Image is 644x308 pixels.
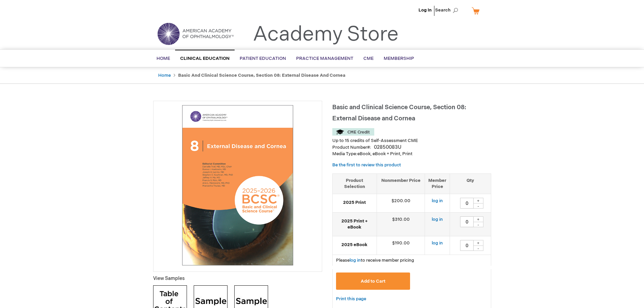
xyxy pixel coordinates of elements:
[153,275,322,282] p: View Samples
[435,3,461,17] span: Search
[332,151,357,157] strong: Media Type:
[377,212,425,236] td: $310.00
[157,56,170,61] span: Home
[336,218,373,231] strong: 2025 Print + eBook
[361,279,385,284] span: Add to Cart
[158,73,171,78] a: Home
[384,56,414,61] span: Membership
[332,138,491,144] li: Up to 15 credits of Self-Assessment CME
[332,151,491,157] p: eBook, eBook + Print, Print
[374,144,401,151] div: 02850083U
[377,173,425,194] th: Nonmember Price
[157,104,318,266] img: Basic and Clinical Science Course, Section 08: External Disease and Cornea
[336,273,410,290] button: Add to Cart
[432,198,443,204] a: log in
[473,240,483,246] div: +
[350,258,361,263] a: log in
[473,245,483,251] div: -
[332,162,401,168] a: Be the first to review this product
[450,173,491,194] th: Qty
[336,199,373,206] strong: 2025 Print
[336,242,373,248] strong: 2025 eBook
[425,173,450,194] th: Member Price
[180,56,230,61] span: Clinical Education
[473,203,483,209] div: -
[460,240,474,251] input: Qty
[253,22,399,47] a: Academy Store
[336,258,414,263] span: Please to receive member pricing
[460,198,474,209] input: Qty
[332,145,371,150] strong: Product Number
[419,7,432,13] a: Log In
[178,73,345,78] strong: Basic and Clinical Science Course, Section 08: External Disease and Cornea
[473,222,483,227] div: -
[377,236,425,255] td: $190.00
[377,194,425,212] td: $200.00
[336,295,366,303] a: Print this page
[432,217,443,222] a: log in
[333,173,377,194] th: Product Selection
[363,56,374,61] span: CME
[460,216,474,227] input: Qty
[473,216,483,222] div: +
[240,56,286,61] span: Patient Education
[432,240,443,246] a: log in
[473,198,483,204] div: +
[296,56,353,61] span: Practice Management
[332,128,374,136] img: CME Credit
[332,104,466,122] span: Basic and Clinical Science Course, Section 08: External Disease and Cornea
